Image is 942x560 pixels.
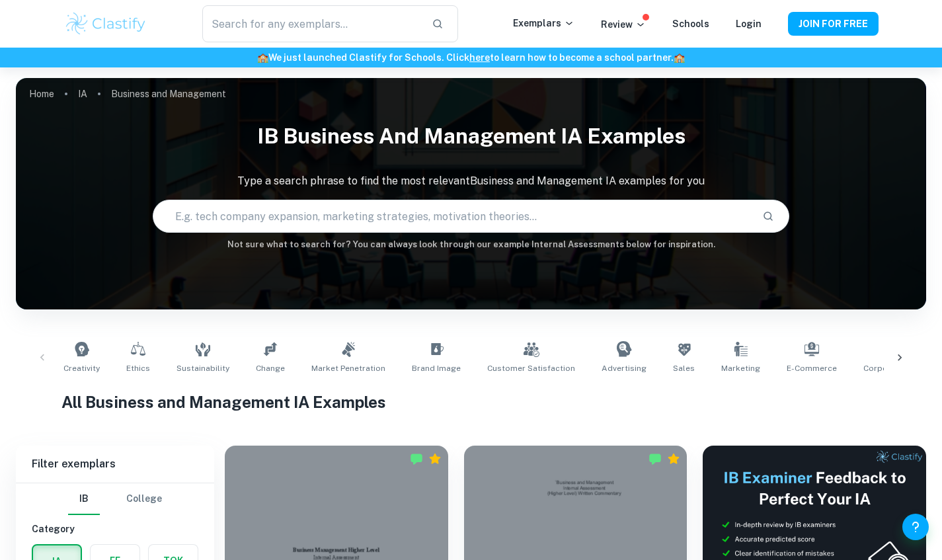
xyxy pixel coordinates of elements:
[126,362,150,374] span: Ethics
[902,514,929,540] button: Help and Feedback
[787,362,837,374] span: E-commerce
[721,362,760,374] span: Marketing
[672,19,709,29] a: Schools
[61,390,881,414] h1: All Business and Management IA Examples
[674,52,685,63] span: 🏫
[64,11,148,37] img: Clastify logo
[412,362,461,374] span: Brand Image
[257,52,268,63] span: 🏫
[513,16,574,30] p: Exemplars
[428,452,442,465] div: Premium
[153,198,752,235] input: E.g. tech company expansion, marketing strategies, motivation theories...
[16,173,926,189] p: Type a search phrase to find the most relevant Business and Management IA examples for you
[410,452,423,465] img: Marked
[177,362,229,374] span: Sustainability
[16,446,214,483] h6: Filter exemplars
[68,483,162,515] div: Filter type choice
[788,12,879,36] button: JOIN FOR FREE
[111,87,226,101] p: Business and Management
[68,483,100,515] button: IB
[202,5,420,42] input: Search for any exemplars...
[16,115,926,157] h1: IB Business and Management IA examples
[311,362,385,374] span: Market Penetration
[32,522,198,536] h6: Category
[602,362,647,374] span: Advertising
[63,362,100,374] span: Creativity
[78,85,87,103] a: IA
[256,362,285,374] span: Change
[469,52,490,63] a: here
[667,452,680,465] div: Premium
[757,205,779,227] button: Search
[126,483,162,515] button: College
[648,452,662,465] img: Marked
[3,50,939,65] h6: We just launched Clastify for Schools. Click to learn how to become a school partner.
[673,362,695,374] span: Sales
[16,238,926,251] h6: Not sure what to search for? You can always look through our example Internal Assessments below f...
[29,85,54,103] a: Home
[601,17,646,32] p: Review
[487,362,575,374] span: Customer Satisfaction
[736,19,762,29] a: Login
